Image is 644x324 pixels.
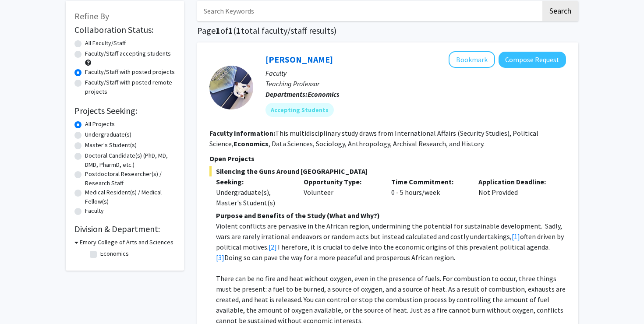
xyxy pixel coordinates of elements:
[297,176,385,208] div: Volunteer
[542,1,578,21] button: Search
[499,52,566,68] button: Compose Request to Melvin Ayogu
[74,106,175,116] h2: Projects Seeking:
[265,103,334,117] mat-chip: Accepting Students
[85,67,175,77] label: Faculty/Staff with posted projects
[228,25,233,36] span: 1
[80,238,173,247] h3: Emory College of Arts and Sciences
[265,78,566,89] p: Teaching Professor
[85,169,175,188] label: Postdoctoral Researcher(s) / Research Staff
[304,176,378,187] p: Opportunity Type:
[209,129,538,148] fg-read-more: This multidisciplinary study draws from International Affairs (Security Studies), Political Scien...
[74,11,109,21] span: Refine By
[236,25,241,36] span: 1
[209,153,566,164] p: Open Projects
[85,120,115,129] label: All Projects
[512,232,520,241] a: [1]
[265,54,333,65] a: [PERSON_NAME]
[216,221,566,263] p: Violent conflicts are pervasive in the African region, undermining the potential for sustainable ...
[209,166,566,176] span: Silencing the Guns Around [GEOGRAPHIC_DATA]
[85,206,104,215] label: Faculty
[85,49,171,58] label: Faculty/Staff accepting students
[216,253,224,262] a: [3]
[216,187,290,208] div: Undergraduate(s), Master's Student(s)
[85,141,137,150] label: Master's Student(s)
[85,130,131,139] label: Undergraduate(s)
[385,176,472,208] div: 0 - 5 hours/week
[269,243,277,251] a: [2]
[197,1,541,21] input: Search Keywords
[216,176,290,187] p: Seeking:
[209,129,275,137] b: Faculty Information:
[234,139,269,148] b: Economics
[478,176,553,187] p: Application Deadline:
[308,90,340,99] b: Economics
[85,188,175,206] label: Medical Resident(s) / Medical Fellow(s)
[74,25,175,35] h2: Collaboration Status:
[391,176,466,187] p: Time Commitment:
[216,211,380,220] strong: Purpose and Benefits of the Study (What and Why?)
[265,68,566,78] p: Faculty
[85,39,126,48] label: All Faculty/Staff
[85,78,175,96] label: Faculty/Staff with posted remote projects
[216,25,220,36] span: 1
[472,176,559,208] div: Not Provided
[197,25,578,36] h1: Page of ( total faculty/staff results)
[7,285,37,317] iframe: Chat
[100,249,129,258] label: Economics
[85,151,175,169] label: Doctoral Candidate(s) (PhD, MD, DMD, PharmD, etc.)
[74,224,175,234] h2: Division & Department:
[449,51,495,68] button: Add Melvin Ayogu to Bookmarks
[265,90,308,99] b: Departments:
